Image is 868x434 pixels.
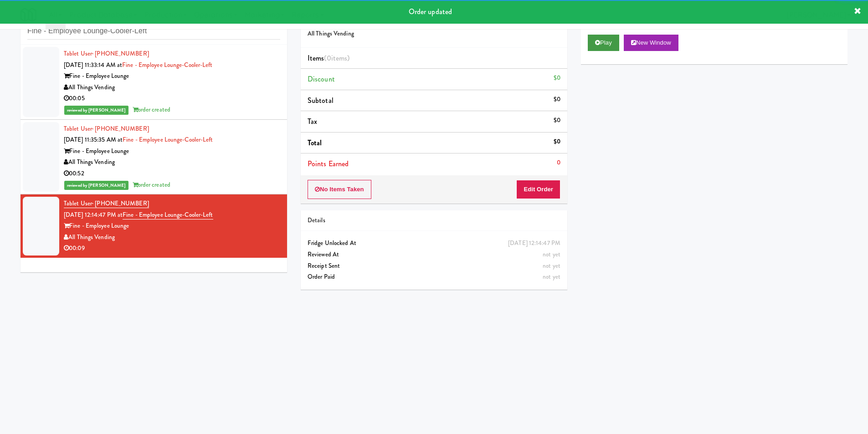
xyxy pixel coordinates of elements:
[21,45,287,120] li: Tablet User· [PHONE_NUMBER][DATE] 11:33:14 AM atFine - Employee Lounge-Cooler-LeftFine - Employee...
[308,158,349,169] span: Points Earned
[64,71,280,82] div: Fine - Employee Lounge
[308,215,560,226] div: Details
[308,95,334,106] span: Subtotal
[64,220,280,232] div: Fine - Employee Lounge
[64,243,280,254] div: 00:09
[122,61,212,69] a: Fine - Employee Lounge-Cooler-Left
[64,106,128,115] span: reviewed by [PERSON_NAME]
[64,124,149,133] a: Tablet User· [PHONE_NUMBER]
[543,272,560,281] span: not yet
[27,23,280,40] input: Search vision orders
[308,74,335,84] span: Discount
[64,199,149,208] a: Tablet User· [PHONE_NUMBER]
[64,168,280,179] div: 00:52
[92,199,149,208] span: · [PHONE_NUMBER]
[64,61,122,69] span: [DATE] 11:33:14 AM at
[308,180,371,199] button: No Items Taken
[331,53,348,63] ng-pluralize: items
[64,93,280,104] div: 00:05
[308,31,560,37] h5: All Things Vending
[543,250,560,259] span: not yet
[64,49,149,58] a: Tablet User· [PHONE_NUMBER]
[308,271,560,283] div: Order Paid
[133,180,170,189] span: order created
[123,210,213,220] a: Fine - Employee Lounge-Cooler-Left
[554,115,560,126] div: $0
[133,105,170,114] span: order created
[64,157,280,168] div: All Things Vending
[64,210,123,219] span: [DATE] 12:14:47 PM at
[92,49,149,58] span: · [PHONE_NUMBER]
[308,249,560,260] div: Reviewed At
[516,180,560,199] button: Edit Order
[92,124,149,133] span: · [PHONE_NUMBER]
[21,120,287,195] li: Tablet User· [PHONE_NUMBER][DATE] 11:35:35 AM atFine - Employee Lounge-Cooler-LeftFine - Employee...
[64,232,280,243] div: All Things Vending
[554,94,560,105] div: $0
[308,116,317,127] span: Tax
[554,72,560,84] div: $0
[508,238,560,249] div: [DATE] 12:14:47 PM
[308,238,560,249] div: Fridge Unlocked At
[21,194,287,258] li: Tablet User· [PHONE_NUMBER][DATE] 12:14:47 PM atFine - Employee Lounge-Cooler-LeftFine - Employee...
[123,135,213,144] a: Fine - Employee Lounge-Cooler-Left
[64,146,280,157] div: Fine - Employee Lounge
[308,53,349,63] span: Items
[64,82,280,93] div: All Things Vending
[543,261,560,270] span: not yet
[324,53,349,63] span: (0 )
[409,6,452,17] span: Order updated
[308,138,322,148] span: Total
[557,157,560,168] div: 0
[624,35,678,51] button: New Window
[64,135,123,144] span: [DATE] 11:35:35 AM at
[64,181,128,190] span: reviewed by [PERSON_NAME]
[554,136,560,148] div: $0
[588,35,619,51] button: Play
[308,260,560,272] div: Receipt Sent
